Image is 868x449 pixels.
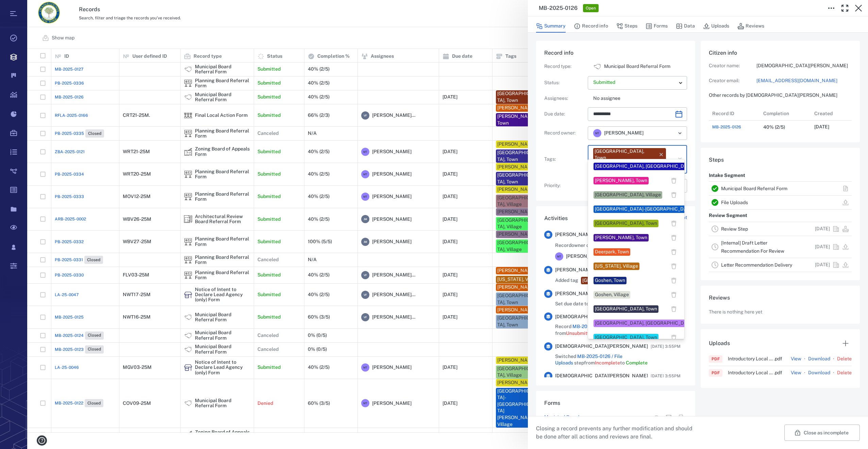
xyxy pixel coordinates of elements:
p: Other records by [DEMOGRAPHIC_DATA][PERSON_NAME] [709,92,852,99]
button: Forms [646,20,668,33]
span: Open [584,5,597,11]
button: delete [669,275,679,286]
a: MB-2025-0126 [712,124,741,130]
h3: MB-2025-0126 [539,4,578,12]
div: [GEOGRAPHIC_DATA], Town [582,277,645,284]
span: . pdf [774,356,791,361]
div: [GEOGRAPHIC_DATA], [GEOGRAPHIC_DATA] [595,320,694,327]
a: File Uploads [721,200,748,205]
div: PDF [712,370,720,376]
span: [DATE] 3:55PM [651,372,681,380]
button: Data [676,20,695,33]
button: delete [669,247,679,257]
div: Record ID [712,104,734,123]
span: [DEMOGRAPHIC_DATA][PERSON_NAME] [555,373,648,379]
p: Intake Segment [709,169,745,182]
p: Tags : [544,156,585,163]
a: Review Step [721,226,748,232]
span: [PERSON_NAME] [604,130,644,137]
p: No assignee [593,95,687,102]
img: icon Municipal Board Referral Form [593,62,601,71]
div: [GEOGRAPHIC_DATA], [GEOGRAPHIC_DATA] [595,163,694,170]
div: [GEOGRAPHIC_DATA], Village [595,192,661,198]
a: Municipal Board Referral Form [721,186,787,191]
div: StepsIntake SegmentMunicipal Board Referral FormFile UploadsReview SegmentReview Step[DATE][Inter... [701,148,860,286]
button: Mail form [663,411,675,424]
button: Open [675,128,685,138]
div: Created [811,107,862,120]
button: delete [669,190,679,200]
button: Delete [837,370,852,376]
div: Citizen infoCreator name:[DEMOGRAPHIC_DATA][PERSON_NAME]Creator email:[EMAIL_ADDRESS][DOMAIN_NAME... [701,41,860,148]
span: Record switched from to [555,323,687,337]
button: delete [669,333,679,343]
p: Due date : [544,111,585,118]
div: M T [555,252,563,261]
div: M T [593,129,601,137]
div: [PERSON_NAME], Town [595,234,647,241]
p: [DATE] [814,124,829,130]
span: [DATE] 3:55PM [651,342,681,351]
div: PDF [712,356,720,362]
button: Toggle to Edit Boxes [824,1,838,15]
span: Switched step from to [555,353,687,366]
h6: Activities [544,214,568,222]
div: ReviewsThere is nothing here yet [701,286,860,329]
span: Set due date to [555,301,605,307]
p: Municipal Board [544,414,579,421]
div: UploadsPDFIntroductory Local Law No. 6 of 2025 - PH Notice-Amend Floating Zone-[PERSON_NAME] Driv... [701,329,860,393]
button: delete [669,233,679,243]
p: · [832,369,836,377]
button: delete [669,176,679,186]
span: [DEMOGRAPHIC_DATA][PERSON_NAME] [555,343,648,350]
h6: Record info [544,49,687,57]
div: ActivitiesLeave comment[PERSON_NAME][DATE] 12:44PMRecordowner changed fromLALand Use AccounttoMT[... [536,206,695,391]
h6: Forms [544,399,687,407]
p: · [803,369,807,377]
div: [GEOGRAPHIC_DATA], Town [595,148,655,161]
h6: Citizen info [709,49,852,57]
span: Introductory Local Law No. 6 of 2025 - PH Notice-Amend Floating Zone-[PERSON_NAME] Drive [728,356,791,361]
a: MB-2025-0126 [572,324,606,329]
button: delete [669,261,679,271]
p: [DATE] [815,244,830,250]
p: Record type : [544,63,585,70]
span: MB-2025-0126 / File Uploads [555,354,622,366]
h6: Steps [709,156,852,164]
p: Assignees : [544,95,585,102]
div: [PERSON_NAME], Town [595,177,647,184]
button: Uploads [703,20,729,33]
div: 40% (2/5) [763,125,785,130]
span: [PERSON_NAME] [555,267,595,273]
span: [PERSON_NAME] [555,231,595,238]
div: [GEOGRAPHIC_DATA], Town [595,306,657,312]
div: [GEOGRAPHIC_DATA], Town [595,220,657,227]
button: View form in the step [650,411,663,424]
p: Status : [544,79,585,86]
span: [DEMOGRAPHIC_DATA][PERSON_NAME] [555,313,648,320]
p: There is nothing here yet [709,309,762,316]
p: [DATE] [815,226,830,232]
button: View [791,370,801,376]
p: Creator email: [709,77,756,84]
span: [PERSON_NAME] [555,290,595,297]
p: Priority : [544,182,585,189]
h6: Uploads [709,339,730,347]
button: Steps [616,20,637,33]
a: [Internal] Draft Letter Recommendation For Review [721,240,784,254]
span: Introductory Local Law No. 6 of 2025 - Amend LL8 of 2022 SAWSVS Zone [728,370,791,375]
p: · [832,355,836,363]
div: Record ID [709,107,760,120]
div: Goshen, Town [595,277,625,284]
button: Print form [675,411,687,424]
span: . pdf [774,370,791,375]
button: delete [669,290,679,300]
div: [US_STATE], Village [595,263,638,270]
div: Completion [763,104,789,123]
button: delete [669,304,679,314]
div: Deerpark, Town [595,249,629,255]
span: Incomplete [595,360,620,365]
span: Complete [626,360,648,365]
